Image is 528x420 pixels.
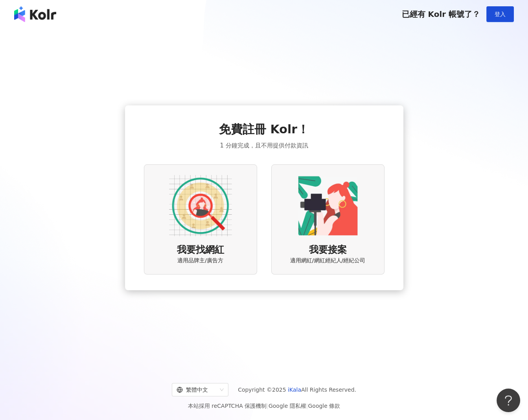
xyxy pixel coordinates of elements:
[188,401,340,411] span: 本站採用 reCAPTCHA 保護機制
[308,403,340,409] a: Google 條款
[177,383,217,396] div: 繁體中文
[177,243,224,257] span: 我要找網紅
[401,9,480,19] span: 已經有 Kolr 帳號了？
[497,389,520,412] iframe: Help Scout Beacon - Open
[219,121,309,138] span: 免費註冊 Kolr！
[238,385,356,394] span: Copyright © 2025 All Rights Reserved.
[169,174,232,237] img: AD identity option
[14,6,56,22] img: logo
[290,257,365,265] span: 適用網紅/網紅經紀人/經紀公司
[486,6,514,22] button: 登入
[309,243,347,257] span: 我要接案
[288,387,301,393] a: iKala
[269,403,306,409] a: Google 隱私權
[177,257,223,265] span: 適用品牌主/廣告方
[267,403,269,409] span: |
[495,11,506,17] span: 登入
[220,141,308,150] span: 1 分鐘完成，且不用提供付款資訊
[306,403,308,409] span: |
[296,174,359,237] img: KOL identity option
